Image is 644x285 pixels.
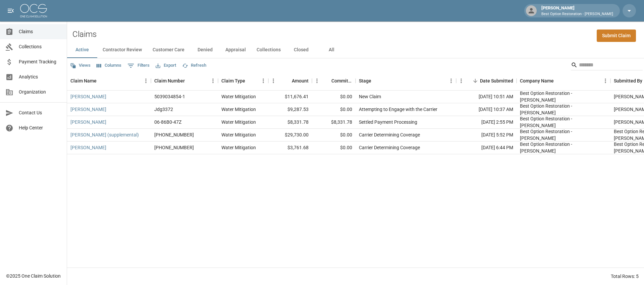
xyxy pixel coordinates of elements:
button: Denied [190,42,220,58]
a: [PERSON_NAME] [70,106,106,113]
button: All [316,42,346,58]
span: Collections [19,43,61,50]
button: Active [67,42,97,58]
div: Best Option Restoration - Thornton [520,128,607,141]
button: Show filters [126,60,151,71]
div: [DATE] 5:52 PM [456,129,517,141]
div: 01-005-724361 [154,131,194,138]
div: $0.00 [312,141,356,154]
button: Menu [258,76,268,86]
button: Select columns [95,60,123,71]
div: $29,730.00 [268,129,312,141]
div: $0.00 [312,91,356,103]
div: Committed Amount [331,71,352,90]
div: $8,331.78 [268,116,312,129]
button: Collections [251,42,286,58]
div: Best Option Restoration - Thornton [520,90,607,103]
div: [DATE] 10:37 AM [456,103,517,116]
button: Menu [312,76,322,86]
div: 01-005-724361 [154,144,194,151]
div: $8,331.78 [312,116,356,129]
button: Contractor Review [97,42,147,58]
div: Water Mitigation [221,93,256,100]
button: Sort [554,76,563,85]
div: Stage [356,71,456,90]
button: Menu [208,76,218,86]
button: Sort [185,76,194,85]
div: Water Mitigation [221,106,256,113]
p: Best Option Restoration - [PERSON_NAME] [541,11,613,17]
div: Claim Type [218,71,268,90]
button: Sort [471,76,480,85]
button: Customer Care [147,42,190,58]
div: $3,761.68 [268,141,312,154]
div: Best Option Restoration - Thornton [520,141,607,154]
button: Views [68,60,92,71]
div: Committed Amount [312,71,356,90]
div: Submitted By [614,71,642,90]
button: open drawer [4,4,17,17]
div: $0.00 [312,103,356,116]
div: Claim Name [70,71,97,90]
div: Company Name [520,71,554,90]
div: Claim Number [154,71,185,90]
h2: Claims [72,30,97,39]
button: Sort [322,76,331,85]
div: 06-86B0-47Z [154,119,181,125]
span: Payment Tracking [19,58,61,65]
button: Sort [371,76,381,85]
div: Carrier Determining Coverage [359,144,420,151]
div: Best Option Restoration - Thornton [520,103,607,116]
div: Claim Number [151,71,218,90]
div: Attempting to Engage with the Carrier [359,106,437,113]
button: Menu [600,76,610,86]
div: 5039034854-1 [154,93,185,100]
button: Closed [286,42,316,58]
div: Settled Payment Processing [359,119,417,125]
div: New Claim [359,93,381,100]
div: Date Submitted [480,71,513,90]
button: Menu [141,76,151,86]
div: $9,287.53 [268,103,312,116]
button: Export [154,60,178,71]
button: Sort [282,76,292,85]
div: [DATE] 2:55 PM [456,116,517,129]
div: Total Rows: 5 [611,273,639,280]
button: Sort [245,76,255,85]
div: dynamic tabs [67,42,644,58]
div: Water Mitigation [221,119,256,125]
div: [PERSON_NAME] [539,5,616,17]
span: Help Center [19,124,61,131]
span: Organization [19,89,61,96]
div: Claim Name [67,71,151,90]
button: Menu [446,76,456,86]
button: Refresh [180,60,208,71]
div: Water Mitigation [221,131,256,138]
div: Amount [268,71,312,90]
div: [DATE] 10:51 AM [456,91,517,103]
div: Search [571,60,643,72]
a: [PERSON_NAME] [70,93,106,100]
div: [DATE] 6:44 PM [456,141,517,154]
div: Water Mitigation [221,144,256,151]
div: Best Option Restoration - Thornton [520,115,607,129]
div: Stage [359,71,371,90]
div: Date Submitted [456,71,517,90]
div: © 2025 One Claim Solution [6,273,61,279]
button: Menu [456,76,466,86]
button: Appraisal [220,42,251,58]
a: Submit Claim [597,30,636,42]
a: [PERSON_NAME] [70,119,106,125]
div: Amount [292,71,309,90]
span: Claims [19,28,61,35]
div: $11,676.41 [268,91,312,103]
div: Company Name [517,71,610,90]
a: [PERSON_NAME] (supplemental) [70,131,139,138]
img: ocs-logo-white-transparent.png [20,4,47,17]
span: Analytics [19,73,61,80]
div: Claim Type [221,71,245,90]
div: $0.00 [312,129,356,141]
button: Menu [268,76,278,86]
div: Carrier Determining Coverage [359,131,420,138]
a: [PERSON_NAME] [70,144,106,151]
